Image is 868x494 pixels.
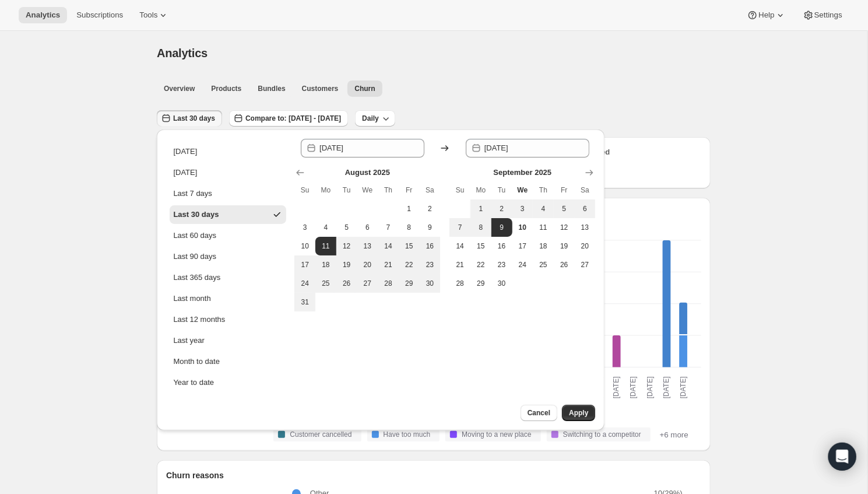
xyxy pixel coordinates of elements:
[362,241,374,251] span: 13
[424,185,436,195] span: Sa
[796,7,849,23] button: Settings
[537,223,549,232] span: 11
[382,260,394,269] span: 21
[299,260,311,269] span: 17
[491,218,512,237] button: End of range Tuesday September 9 2025
[341,223,353,232] span: 5
[517,241,529,251] span: 17
[403,204,415,213] span: 1
[211,84,241,93] span: Products
[537,204,549,213] span: 4
[157,110,222,127] button: Last 30 days
[173,209,219,220] div: Last 30 days
[403,260,415,269] span: 22
[258,84,285,93] span: Bundles
[613,377,621,399] text: [DATE]
[575,199,596,218] button: Saturday September 6 2025
[357,274,378,293] button: Wednesday August 27 2025
[629,377,637,399] text: [DATE]
[558,185,570,195] span: Fr
[491,199,512,218] button: Tuesday September 2 2025
[382,185,394,195] span: Th
[173,314,225,325] div: Last 12 months
[558,241,570,251] span: 19
[470,181,491,199] th: Monday
[299,185,311,195] span: Su
[424,223,436,232] span: 9
[320,279,332,288] span: 25
[475,260,487,269] span: 22
[579,260,591,269] span: 27
[173,272,220,283] div: Last 365 days
[579,185,591,195] span: Sa
[491,255,512,274] button: Tuesday September 23 2025
[554,237,575,255] button: Friday September 19 2025
[320,260,332,269] span: 18
[470,255,491,274] button: Monday September 22 2025
[625,240,642,367] g: 2025-09-06: Customer cancelled 0,Have too much 0,Moving to a new place 0,Switching to a competito...
[575,218,596,237] button: Saturday September 13 2025
[170,310,286,329] button: Last 12 months
[170,268,286,287] button: Last 365 days
[299,297,311,307] span: 31
[315,237,336,255] button: Start of range Monday August 11 2025
[475,241,487,251] span: 15
[512,199,533,218] button: Wednesday September 3 2025
[294,181,315,199] th: Sunday
[568,146,702,158] p: Reactivated
[315,255,336,274] button: Monday August 18 2025
[680,303,688,335] rect: Other-8 1
[362,114,379,123] span: Daily
[336,218,357,237] button: Tuesday August 5 2025
[399,199,420,218] button: Friday August 1 2025
[336,237,357,255] button: Tuesday August 12 2025
[537,260,549,269] span: 25
[294,255,315,274] button: Sunday August 17 2025
[646,240,654,241] rect: Admin cancelled-9 0
[355,110,395,127] button: Daily
[170,142,286,161] button: [DATE]
[533,255,554,274] button: Thursday September 25 2025
[496,241,508,251] span: 16
[378,181,399,199] th: Thursday
[491,274,512,293] button: Tuesday September 30 2025
[449,255,470,274] button: Sunday September 21 2025
[357,218,378,237] button: Wednesday August 6 2025
[828,443,856,471] div: Open Intercom Messenger
[378,255,399,274] button: Thursday August 21 2025
[491,181,512,199] th: Tuesday
[399,218,420,237] button: Friday August 8 2025
[663,240,671,369] rect: Other-8 4
[575,255,596,274] button: Saturday September 27 2025
[663,240,671,241] rect: Admin cancelled-9 0
[170,205,286,224] button: Last 30 days
[679,377,687,399] text: [DATE]
[449,274,470,293] button: Sunday September 28 2025
[173,335,204,346] div: Last year
[521,405,557,421] button: Cancel
[517,260,529,269] span: 24
[663,377,671,399] text: [DATE]
[320,241,332,251] span: 11
[19,7,67,23] button: Analytics
[378,274,399,293] button: Thursday August 28 2025
[512,218,533,237] button: Today Wednesday September 10 2025
[341,185,353,195] span: Tu
[579,241,591,251] span: 20
[659,240,676,369] g: 2025-09-08: Customer cancelled 0,Have too much 0,Moving to a new place 0,Switching to a competito...
[554,218,575,237] button: Friday September 12 2025
[341,260,353,269] span: 19
[170,331,286,350] button: Last year
[680,240,688,241] rect: Admin cancelled-9 0
[558,260,570,269] span: 26
[173,230,216,241] div: Last 60 days
[173,146,197,157] div: [DATE]
[533,218,554,237] button: Thursday September 11 2025
[609,240,625,369] g: 2025-09-05: Customer cancelled 0,Have too much 0,Moving to a new place 0,Switching to a competito...
[403,241,415,251] span: 15
[420,237,441,255] button: Saturday August 16 2025
[424,260,436,269] span: 23
[382,279,394,288] span: 28
[554,255,575,274] button: Friday September 26 2025
[26,10,60,20] span: Analytics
